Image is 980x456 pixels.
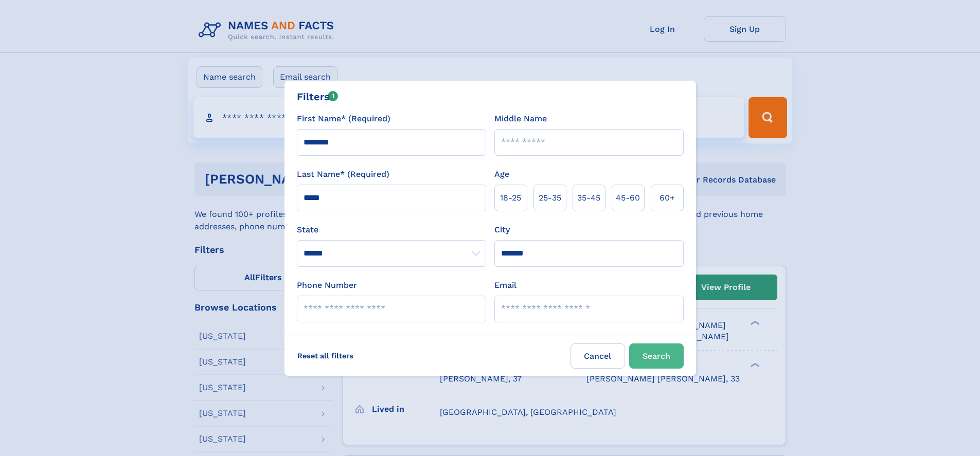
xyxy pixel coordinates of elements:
[629,343,684,369] button: Search
[494,279,516,291] label: Email
[297,279,357,291] label: Phone Number
[291,343,360,368] label: Reset all filters
[577,192,600,204] span: 35‑45
[616,192,640,204] span: 45‑60
[539,192,561,204] span: 25‑35
[297,89,338,104] div: Filters
[500,192,521,204] span: 18‑25
[660,192,675,204] span: 60+
[494,224,510,236] label: City
[297,113,390,125] label: First Name* (Required)
[297,224,486,236] label: State
[571,343,625,369] label: Cancel
[494,113,547,125] label: Middle Name
[494,168,509,180] label: Age
[297,168,389,180] label: Last Name* (Required)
